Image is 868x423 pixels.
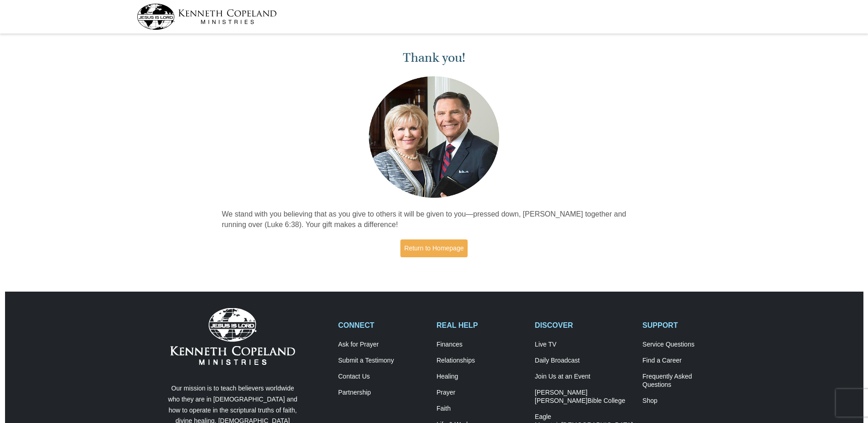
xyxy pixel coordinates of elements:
h2: SUPPORT [642,321,731,330]
a: Contact Us [338,373,427,381]
a: Return to Homepage [400,239,468,257]
a: Healing [437,373,525,381]
a: Ask for Prayer [338,341,427,349]
a: Finances [437,341,525,349]
span: Bible College [588,397,625,404]
img: Kenneth and Gloria [367,74,501,200]
p: We stand with you believing that as you give to others it will be given to you—pressed down, [PER... [222,209,647,230]
h2: CONNECT [338,321,427,330]
h2: DISCOVER [535,321,633,330]
h1: Thank you! [222,50,647,65]
h2: REAL HELP [437,321,525,330]
a: Service Questions [642,341,731,349]
a: Faith [437,405,525,413]
a: Shop [642,397,731,405]
a: Partnership [338,389,427,397]
a: Live TV [535,341,633,349]
a: Frequently AskedQuestions [642,373,731,389]
a: Find a Career [642,357,731,365]
a: [PERSON_NAME] [PERSON_NAME]Bible College [535,389,633,405]
img: kcm-header-logo.svg [137,4,277,30]
img: Kenneth Copeland Ministries [170,308,295,365]
a: Relationships [437,357,525,365]
a: Join Us at an Event [535,373,633,381]
a: Daily Broadcast [535,357,633,365]
a: Prayer [437,389,525,397]
a: Submit a Testimony [338,357,427,365]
